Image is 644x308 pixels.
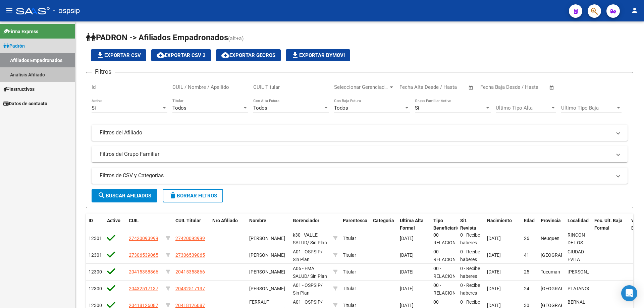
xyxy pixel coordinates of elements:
[291,52,345,58] span: Exportar Bymovi
[487,269,501,274] span: [DATE]
[169,191,177,199] mat-icon: delete
[129,303,158,308] span: 20418126087
[524,286,529,291] span: 24
[3,85,35,93] span: Instructivos
[293,266,314,279] span: A06 - EMA SALUD
[228,35,244,42] span: (alt+a)
[592,213,629,236] datatable-header-cell: Fec. Ult. Baja Formal
[480,84,502,90] input: Start date
[3,42,25,50] span: Padrón
[293,249,321,254] span: A01 - OSPSIP
[548,84,556,91] button: Open calendar
[458,213,484,236] datatable-header-cell: Sit. Revista
[343,252,356,258] span: Titular
[3,100,47,107] span: Datos de contacto
[460,232,488,253] span: 0 - Recibe haberes regularmente
[175,269,205,274] span: 20415358866
[175,286,205,291] span: 20432517137
[89,303,105,308] span: 123007
[92,168,628,184] mat-expansion-panel-header: Filtros de CSV y Categorias
[157,52,206,58] span: Exportar CSV 2
[334,105,348,111] span: Todos
[524,303,529,308] span: 30
[89,236,105,241] span: 123011
[293,232,318,245] span: k30 - VALLE SALUD
[565,213,592,236] datatable-header-cell: Localidad
[460,266,488,287] span: 0 - Recibe haberes regularmente
[286,49,350,61] button: Exportar Bymovi
[169,193,217,199] span: Borrar Filtros
[5,6,13,14] mat-icon: menu
[460,218,476,231] span: Sit. Revista
[151,49,211,61] button: Exportar CSV 2
[210,213,247,236] datatable-header-cell: Nro Afiliado
[487,218,512,223] span: Nacimiento
[96,52,141,58] span: Exportar CSV
[221,52,275,58] span: Exportar GECROS
[400,218,424,231] span: Ultima Alta Formal
[129,286,158,291] span: 20432517137
[89,218,93,223] span: ID
[92,67,115,76] h3: Filtros
[487,303,501,308] span: [DATE]
[484,213,521,236] datatable-header-cell: Nacimiento
[340,213,370,236] datatable-header-cell: Parentesco
[249,269,285,274] span: [PERSON_NAME]
[98,191,106,199] mat-icon: search
[107,218,120,223] span: Activo
[433,249,465,277] span: 00 - RELACION DE DEPENDENCIA
[541,218,561,223] span: Provincia
[521,213,538,236] datatable-header-cell: Edad
[175,303,205,308] span: 20418126087
[568,249,584,262] span: CIUDAD EVITA
[487,286,501,291] span: [DATE]
[487,252,501,258] span: [DATE]
[370,213,397,236] datatable-header-cell: Categoria
[431,213,458,236] datatable-header-cell: Tipo Beneficiario
[293,218,319,223] span: Gerenciador
[568,269,603,274] span: [PERSON_NAME]
[631,6,639,14] mat-icon: person
[541,236,559,241] span: Neuquen
[163,189,223,202] button: Borrar Filtros
[433,232,465,260] span: 00 - RELACION DE DEPENDENCIA
[343,286,356,291] span: Titular
[92,125,628,141] mat-expansion-panel-header: Filtros del Afiliado
[415,105,419,111] span: Si
[129,269,158,274] span: 20415358866
[247,213,290,236] datatable-header-cell: Nombre
[568,286,591,291] span: PLATANOS
[524,252,529,258] span: 41
[621,285,637,301] div: Open Intercom Messenger
[541,286,586,291] span: [GEOGRAPHIC_DATA]
[172,105,186,111] span: Todos
[508,84,541,90] input: End date
[568,232,585,253] span: RINCON DE LOS SAUCES
[249,252,285,258] span: [PERSON_NAME]
[91,49,146,61] button: Exportar CSV
[129,236,158,241] span: 27420093999
[293,299,321,305] span: A01 - OSPSIP
[343,218,367,223] span: Parentesco
[487,236,501,241] span: [DATE]
[343,269,356,274] span: Titular
[175,218,201,223] span: CUIL Titular
[86,213,104,236] datatable-header-cell: ID
[373,218,394,223] span: Categoria
[307,240,327,245] span: / Sin Plan
[129,218,139,223] span: CUIL
[290,213,330,236] datatable-header-cell: Gerenciador
[460,283,488,303] span: 0 - Recibe haberes regularmente
[594,218,623,231] span: Fec. Ult. Baja Formal
[212,218,238,223] span: Nro Afiliado
[467,84,475,91] button: Open calendar
[524,218,535,223] span: Edad
[343,236,356,241] span: Titular
[399,84,421,90] input: Start date
[400,285,428,293] div: [DATE]
[92,189,157,202] button: Buscar Afiliados
[400,235,428,242] div: [DATE]
[89,252,105,258] span: 123010
[460,249,488,270] span: 0 - Recibe haberes regularmente
[541,303,586,308] span: [GEOGRAPHIC_DATA]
